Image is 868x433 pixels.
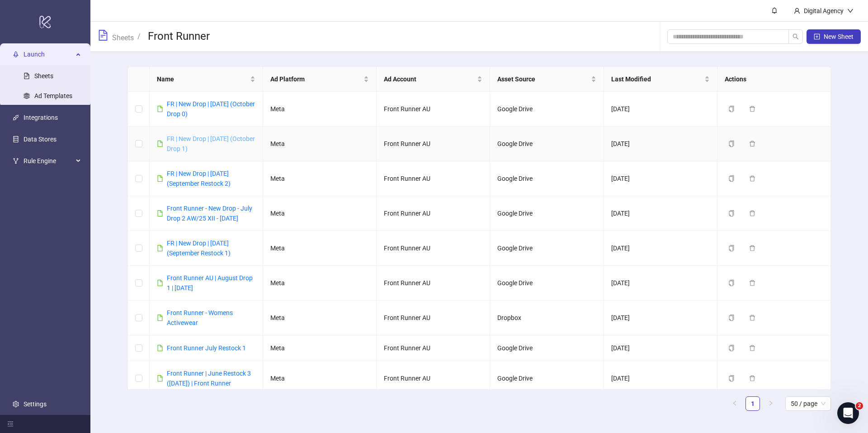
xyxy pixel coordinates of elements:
[749,315,755,321] span: delete
[490,361,604,396] td: Google Drive
[847,8,854,14] span: down
[728,280,735,286] span: copy
[793,33,799,40] span: search
[34,92,72,99] a: Ad Templates
[377,231,490,266] td: Front Runner AU
[727,396,742,411] li: Previous Page
[24,400,47,408] a: Settings
[604,161,717,196] td: [DATE]
[728,141,735,147] span: copy
[764,396,778,411] button: right
[167,100,255,118] a: FR | New Drop | [DATE] (October Drop 0)
[157,175,163,182] span: file
[728,345,735,351] span: copy
[24,114,58,121] a: Integrations
[749,375,755,381] span: delete
[167,135,255,152] a: FR | New Drop | [DATE] (October Drop 1)
[167,205,252,222] a: Front Runner - New Drop - July Drop 2 AW/25 XII - [DATE]
[157,315,163,321] span: file
[377,127,490,161] td: Front Runner AU
[24,136,57,143] a: Data Stores
[604,127,717,161] td: [DATE]
[157,280,163,286] span: file
[157,74,248,84] span: Name
[34,72,53,80] a: Sheets
[749,141,755,147] span: delete
[377,161,490,196] td: Front Runner AU
[771,7,778,14] span: bell
[727,396,742,411] button: left
[604,335,717,361] td: [DATE]
[167,240,231,257] a: FR | New Drop | [DATE] (September Restock 1)
[263,92,377,127] td: Meta
[167,170,231,187] a: FR | New Drop | [DATE] (September Restock 2)
[490,196,604,231] td: Google Drive
[768,400,774,406] span: right
[167,344,246,352] a: Front Runner July Restock 1
[749,210,755,216] span: delete
[749,245,755,251] span: delete
[856,402,863,409] span: 2
[791,397,826,410] span: 50 / page
[157,210,163,216] span: file
[604,231,717,266] td: [DATE]
[728,245,735,251] span: copy
[157,141,163,147] span: file
[604,361,717,396] td: [DATE]
[749,106,755,112] span: delete
[824,33,854,40] span: New Sheet
[490,231,604,266] td: Google Drive
[137,29,141,44] li: /
[749,280,755,286] span: delete
[728,106,735,112] span: copy
[728,315,735,321] span: copy
[749,175,755,182] span: delete
[263,335,377,361] td: Meta
[263,301,377,335] td: Meta
[377,335,490,361] td: Front Runner AU
[263,196,377,231] td: Meta
[167,309,233,326] a: Front Runner - Womens Activewear
[377,196,490,231] td: Front Runner AU
[604,196,717,231] td: [DATE]
[490,127,604,161] td: Google Drive
[814,33,820,40] span: plus-square
[24,45,73,63] span: Launch
[490,301,604,335] td: Dropbox
[732,400,737,406] span: left
[157,345,163,351] span: file
[745,396,760,411] li: 1
[377,266,490,301] td: Front Runner AU
[611,74,703,84] span: Last Modified
[148,29,210,44] h3: Front Runner
[263,361,377,396] td: Meta
[377,67,490,92] th: Ad Account
[785,396,831,411] div: Page Size
[157,375,163,381] span: file
[717,67,831,92] th: Actions
[490,67,604,92] th: Asset Source
[490,92,604,127] td: Google Drive
[24,152,73,170] span: Rule Engine
[167,274,253,292] a: Front Runner AU | August Drop 1 | [DATE]
[263,127,377,161] td: Meta
[728,175,735,182] span: copy
[764,396,778,411] li: Next Page
[150,67,263,92] th: Name
[263,67,377,92] th: Ad Platform
[263,266,377,301] td: Meta
[604,92,717,127] td: [DATE]
[490,335,604,361] td: Google Drive
[98,30,108,41] span: file-text
[604,301,717,335] td: [DATE]
[377,361,490,396] td: Front Runner AU
[157,106,163,112] span: file
[13,158,19,164] span: fork
[728,375,735,381] span: copy
[270,74,362,84] span: Ad Platform
[497,74,589,84] span: Asset Source
[384,74,475,84] span: Ad Account
[490,266,604,301] td: Google Drive
[807,29,861,44] button: New Sheet
[157,245,163,251] span: file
